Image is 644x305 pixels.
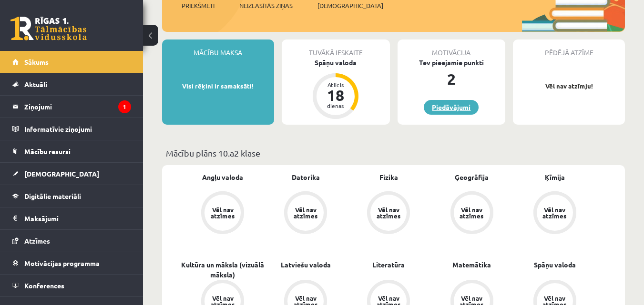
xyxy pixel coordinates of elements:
span: Digitālie materiāli [24,192,81,200]
div: Pēdējā atzīme [513,39,625,58]
a: Ziņojumi1 [12,96,131,118]
a: Ķīmija [545,172,565,182]
a: Digitālie materiāli [12,185,131,207]
span: Priekšmeti [182,1,215,10]
div: 2 [398,68,506,90]
p: Vēl nav atzīmju! [518,81,620,91]
a: Mācību resursi [12,140,131,162]
i: 1 [118,100,131,113]
a: Maksājumi [12,207,131,229]
span: Atzīmes [24,236,50,245]
legend: Informatīvie ziņojumi [24,118,131,140]
div: Mācību maksa [162,39,274,58]
a: Informatīvie ziņojumi [12,118,131,140]
a: Latviešu valoda [281,260,331,270]
a: Sākums [12,51,131,73]
a: Piedāvājumi [424,100,479,115]
div: Vēl nav atzīmes [209,207,236,219]
span: Konferences [24,281,64,290]
span: Sākums [24,58,49,66]
span: [DEMOGRAPHIC_DATA] [317,1,383,10]
div: Vēl nav atzīmes [292,207,319,219]
div: Vēl nav atzīmes [542,207,568,219]
div: Vēl nav atzīmes [459,207,485,219]
div: Vēl nav atzīmes [375,207,402,219]
a: Literatūra [372,260,405,270]
div: Tuvākā ieskaite [282,39,390,58]
a: Angļu valoda [202,172,243,182]
div: Motivācija [398,39,506,58]
a: Datorika [292,172,320,182]
a: Ģeogrāfija [455,172,489,182]
a: Vēl nav atzīmes [347,191,430,236]
a: Vēl nav atzīmes [430,191,513,236]
a: Matemātika [452,260,491,270]
span: Aktuāli [24,80,47,89]
a: Motivācijas programma [12,252,131,274]
p: Mācību plāns 10.a2 klase [166,147,621,159]
a: Atzīmes [12,230,131,252]
div: Spāņu valoda [282,58,390,68]
legend: Maksājumi [24,207,131,229]
a: Rīgas 1. Tālmācības vidusskola [10,17,87,40]
legend: Ziņojumi [24,96,131,118]
a: Vēl nav atzīmes [181,191,264,236]
a: [DEMOGRAPHIC_DATA] [12,163,131,185]
a: Fizika [379,172,398,182]
a: Spāņu valoda Atlicis 18 dienas [282,58,390,120]
a: Kultūra un māksla (vizuālā māksla) [181,260,264,280]
a: Vēl nav atzīmes [513,191,596,236]
a: Spāņu valoda [534,260,576,270]
span: Motivācijas programma [24,259,100,267]
span: Mācību resursi [24,147,71,156]
a: Aktuāli [12,73,131,95]
div: 18 [321,88,350,103]
a: Konferences [12,275,131,296]
div: Atlicis [321,82,350,88]
span: [DEMOGRAPHIC_DATA] [24,169,99,178]
a: Vēl nav atzīmes [264,191,347,236]
span: Neizlasītās ziņas [239,1,293,10]
p: Visi rēķini ir samaksāti! [167,81,269,91]
div: Tev pieejamie punkti [398,58,506,68]
div: dienas [321,103,350,108]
